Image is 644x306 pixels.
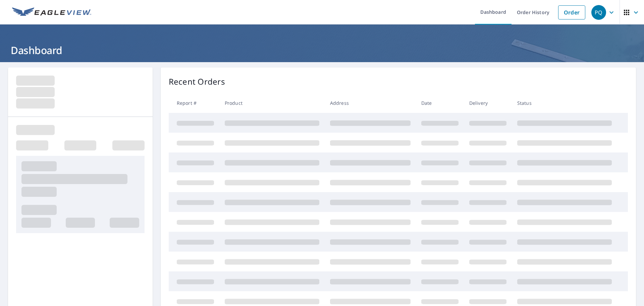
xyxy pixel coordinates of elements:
[464,93,512,113] th: Delivery
[12,7,91,17] img: EV Logo
[591,5,606,20] div: PQ
[558,5,585,19] a: Order
[169,76,225,88] p: Recent Orders
[325,93,416,113] th: Address
[8,43,636,57] h1: Dashboard
[416,93,464,113] th: Date
[219,93,325,113] th: Product
[512,93,617,113] th: Status
[169,93,219,113] th: Report #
